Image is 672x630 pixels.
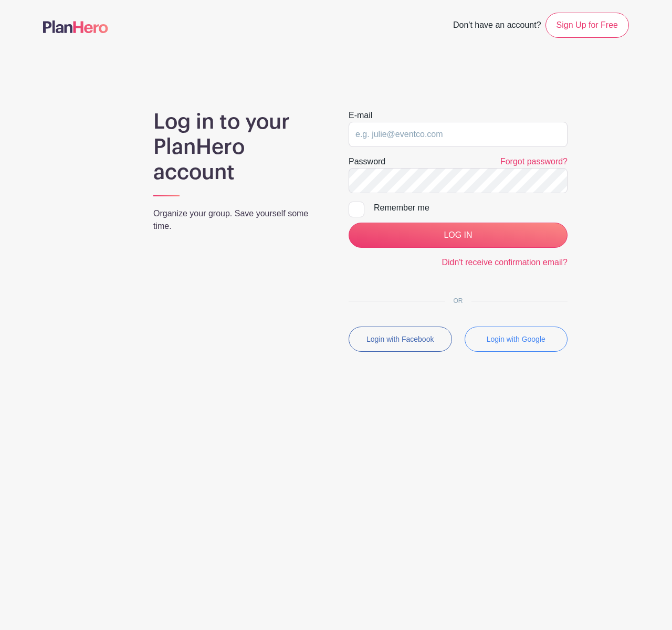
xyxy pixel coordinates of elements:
small: Login with Google [487,335,545,343]
a: Sign Up for Free [545,13,629,38]
span: OR [445,297,471,304]
a: Didn't receive confirmation email? [442,258,568,267]
a: Forgot password? [500,157,568,166]
h1: Log in to your PlanHero account [153,109,323,185]
img: logo-507f7623f17ff9eddc593b1ce0a138ce2505c220e1c5a4e2b4648c50719b7d32.svg [43,20,108,33]
p: Organize your group. Save yourself some time. [153,207,323,233]
input: LOG IN [349,223,568,248]
button: Login with Facebook [349,327,452,352]
button: Login with Google [465,327,568,352]
small: Login with Facebook [366,335,434,343]
div: Remember me [374,202,568,214]
span: Don't have an account? [453,15,541,38]
label: Password [349,155,385,168]
label: E-mail [349,109,372,122]
input: e.g. julie@eventco.com [349,122,568,147]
